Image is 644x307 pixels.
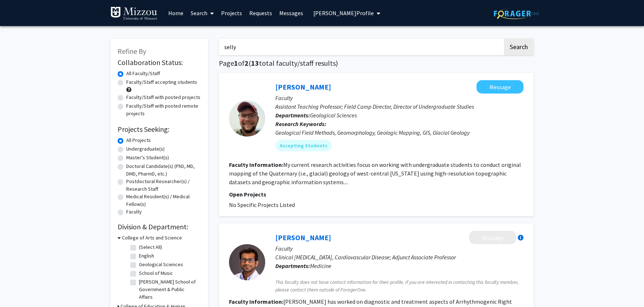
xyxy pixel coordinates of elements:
a: [PERSON_NAME] [275,82,331,91]
div: More information [518,235,524,241]
label: All Faculty/Staff [126,70,160,77]
span: Refine By [118,47,146,56]
p: Assistant Teaching Professor; Field Camp Director, Director of Undergraduate Studies [275,102,524,111]
span: [PERSON_NAME] Profile [313,9,374,17]
h1: Page of ( total faculty/staff results) [219,59,534,68]
a: Projects [217,0,246,26]
button: Message Rahul Jain [469,231,516,244]
img: ForagerOne Logo [494,8,539,19]
span: 2 [245,59,249,68]
label: Master's Student(s) [126,154,169,161]
span: No Specific Projects Listed [229,201,295,208]
label: Postdoctoral Researcher(s) / Research Staff [126,178,201,193]
iframe: Chat [5,274,31,302]
p: Faculty [275,244,524,253]
b: Faculty Information: [229,298,283,305]
img: University of Missouri Logo [110,7,157,21]
span: 13 [251,59,259,68]
b: Faculty Information: [229,161,283,168]
div: Geological Field Methods, Geomorphology, Geologic Mapping, GIS, Glacial Geology [275,128,524,137]
a: [PERSON_NAME] [275,233,331,242]
label: Faculty/Staff accepting students [126,78,197,86]
span: This faculty does not have contact information for their profile. If you are interested in contac... [275,278,524,294]
fg-read-more: My current research activities focus on working with undergraduate students to conduct original m... [229,161,521,186]
label: Undergraduate(s) [126,145,165,153]
a: Search [187,0,217,26]
b: Research Keywords: [275,120,326,127]
label: [PERSON_NAME] School of Government & Public Affairs [139,278,199,301]
label: Faculty [126,208,142,216]
label: School of Music [139,269,173,277]
label: Medical Resident(s) / Medical Fellow(s) [126,193,201,208]
label: Faculty/Staff with posted projects [126,94,200,101]
mat-chip: Accepting Students [275,140,332,151]
a: Home [165,0,187,26]
input: Search Keywords [219,39,503,55]
p: Faculty [275,94,524,102]
p: Clinical [MEDICAL_DATA], Cardiovascular Disease; Adjunct Associate Professor [275,253,524,261]
span: Geological Sciences [310,112,357,119]
a: Requests [246,0,276,26]
span: Medicine [310,262,331,269]
h2: Division & Department: [118,222,201,231]
p: Open Projects [229,190,524,199]
b: Departments: [275,112,310,119]
h2: Projects Seeking: [118,125,201,134]
label: Doctoral Candidate(s) (PhD, MD, DMD, PharmD, etc.) [126,163,201,178]
h3: College of Arts and Science [122,234,182,242]
h2: Collaboration Status: [118,58,201,67]
label: Geological Sciences [139,261,183,268]
b: Departments: [275,262,310,269]
button: Search [504,39,534,55]
button: Message Nathan Hopkins [476,80,524,94]
span: 1 [234,59,238,68]
a: Messages [276,0,307,26]
label: (Select All) [139,243,162,251]
label: Faculty/Staff with posted remote projects [126,102,201,117]
label: English [139,252,154,260]
label: All Projects [126,137,151,144]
